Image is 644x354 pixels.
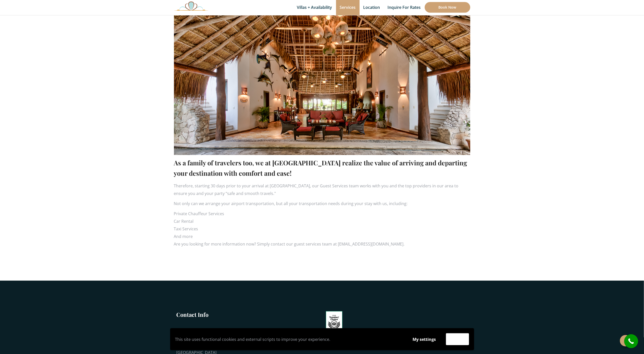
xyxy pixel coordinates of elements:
li: Private Chauffeur Services [174,210,470,217]
li: And more [174,233,470,240]
h2: As a family of travelers too, we at [GEOGRAPHIC_DATA] realize the value of arriving and departing... [174,158,470,178]
h3: Contact Info [177,311,242,318]
p: Therefore, starting 30 days prior to your arrival at [GEOGRAPHIC_DATA], our Guest Services team w... [174,182,470,197]
button: My settings [408,334,441,345]
a: call [624,334,638,348]
button: Accept [446,333,469,345]
img: Tripadvisor [326,311,343,336]
li: Taxi Services [174,225,470,233]
p: Are you looking for more information now? Simply contact our guest services team at [EMAIL_ADDRES... [174,240,470,248]
img: Awesome Logo [174,1,208,11]
p: This site uses functional cookies and external scripts to improve your experience. [175,336,403,343]
p: Not only can we arrange your airport transportation, but all your transportation needs during you... [174,200,470,207]
i: call [626,336,637,347]
li: Car Rental [174,217,470,225]
a: Book Now [425,2,470,13]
